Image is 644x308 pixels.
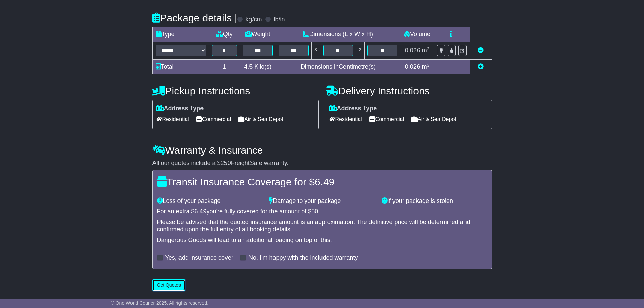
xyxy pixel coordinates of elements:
label: No, I'm happy with the included warranty [248,254,358,262]
span: 6.49 [195,208,207,215]
td: 1 [209,60,240,74]
span: 4.5 [244,63,253,70]
sup: 3 [427,63,430,68]
span: 6.49 [315,176,334,187]
h4: Package details | [152,12,237,23]
span: Air & Sea Depot [238,114,283,124]
span: Commercial [369,114,404,124]
span: © One World Courier 2025. All rights reserved. [111,300,209,306]
span: 50 [311,208,318,215]
td: Type [152,27,209,42]
h4: Transit Insurance Coverage for $ [157,176,487,187]
a: Add new item [478,63,484,70]
td: Qty [209,27,240,42]
td: x [311,42,320,60]
button: Get Quotes [152,279,186,291]
div: For an extra $ you're fully covered for the amount of $ . [157,208,487,215]
span: Air & Sea Depot [411,114,456,124]
div: Dangerous Goods will lead to an additional loading on top of this. [157,237,487,244]
h4: Pickup Instructions [152,85,319,96]
td: Weight [240,27,276,42]
td: Kilo(s) [240,60,276,74]
span: m [422,63,430,70]
h4: Warranty & Insurance [152,145,492,156]
div: Damage to your package [266,197,378,205]
label: Yes, add insurance cover [165,254,233,262]
label: Address Type [156,105,204,112]
span: Residential [329,114,362,124]
td: Dimensions (L x W x H) [276,27,400,42]
div: All our quotes include a $ FreightSafe warranty. [152,160,492,167]
span: 0.026 [405,63,420,70]
div: Loss of your package [153,197,266,205]
td: Dimensions in Centimetre(s) [276,60,400,74]
label: lb/in [273,16,285,23]
h4: Delivery Instructions [326,85,492,96]
div: If your package is stolen [378,197,491,205]
div: Please be advised that the quoted insurance amount is an approximation. The definitive price will... [157,219,487,233]
label: kg/cm [245,16,262,23]
sup: 3 [427,46,430,51]
td: x [356,42,365,60]
a: Remove this item [478,47,484,54]
span: 250 [221,160,231,166]
span: Residential [156,114,189,124]
span: m [422,47,430,54]
span: Commercial [196,114,231,124]
span: 0.026 [405,47,420,54]
label: Address Type [329,105,377,112]
td: Total [152,60,209,74]
td: Volume [400,27,434,42]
